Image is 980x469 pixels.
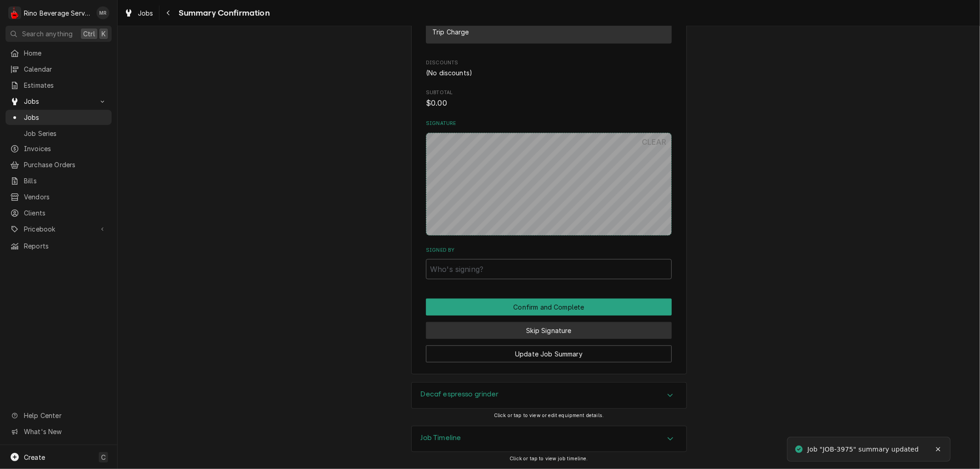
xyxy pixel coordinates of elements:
[6,205,112,220] a: Clients
[24,113,107,122] span: Jobs
[426,59,672,78] div: Discounts
[636,133,672,151] button: CLEAR
[96,6,109,19] div: MR
[411,426,687,452] div: Job Timeline
[24,208,107,218] span: Clients
[120,6,157,21] a: Jobs
[6,141,112,156] a: Invoices
[426,98,672,109] span: Subtotal
[24,453,45,461] span: Create
[494,412,604,418] span: Click or tap to view or edit equipment details.
[176,7,270,19] span: Summary Confirmation
[24,129,107,138] span: Job Series
[6,238,112,254] a: Reports
[426,259,672,279] input: Who's signing?
[24,64,107,74] span: Calendar
[426,339,672,362] div: Button Group Row
[96,6,109,19] div: Melissa Rinehart's Avatar
[6,157,112,172] a: Purchase Orders
[412,383,686,408] div: Accordion Header
[432,27,469,37] div: Trip Charge
[24,48,107,58] span: Home
[412,426,686,452] button: Accordion Details Expand Trigger
[6,62,112,77] a: Calendar
[24,96,93,106] span: Jobs
[426,299,672,316] div: Button Group Row
[6,78,112,93] a: Estimates
[6,26,112,42] button: Search anythingCtrlK
[24,224,93,234] span: Pricebook
[6,126,112,141] a: Job Series
[8,6,21,19] div: Rino Beverage Service's Avatar
[6,45,112,61] a: Home
[8,6,21,19] div: R
[6,424,112,439] a: Go to What's New
[426,345,672,362] button: Update Job Summary
[138,8,153,18] span: Jobs
[426,247,672,279] div: Signed By
[426,299,672,316] button: Confirm and Complete
[24,192,107,202] span: Vendors
[22,29,73,39] span: Search anything
[6,189,112,204] a: Vendors
[83,29,95,39] span: Ctrl
[6,110,112,125] a: Jobs
[426,120,672,127] label: Signature
[6,173,112,188] a: Bills
[6,408,112,423] a: Go to Help Center
[510,456,588,462] span: Click or tap to view job timeline.
[6,94,112,109] a: Go to Jobs
[426,99,447,107] span: $0.00
[421,434,461,442] h3: Job Timeline
[426,59,672,67] span: Discounts
[426,247,672,254] label: Signed By
[426,322,672,339] button: Skip Signature
[24,160,107,170] span: Purchase Orders
[421,390,499,399] h3: Decaf espresso grinder
[426,120,672,235] div: Signature
[426,299,672,362] div: Button Group
[101,452,106,462] span: C
[807,445,920,454] div: Job "JOB-3975" summary updated
[24,80,107,90] span: Estimates
[426,68,672,78] div: Discounts List
[412,383,686,408] button: Accordion Details Expand Trigger
[24,427,106,436] span: What's New
[102,29,106,39] span: K
[24,241,107,251] span: Reports
[412,426,686,452] div: Accordion Header
[24,176,107,186] span: Bills
[426,89,672,96] span: Subtotal
[24,411,106,420] span: Help Center
[6,221,112,237] a: Go to Pricebook
[426,316,672,339] div: Button Group Row
[161,6,176,20] button: Navigate back
[426,89,672,109] div: Subtotal
[24,144,107,153] span: Invoices
[411,382,687,409] div: Decaf espresso grinder
[24,8,91,18] div: Rino Beverage Service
